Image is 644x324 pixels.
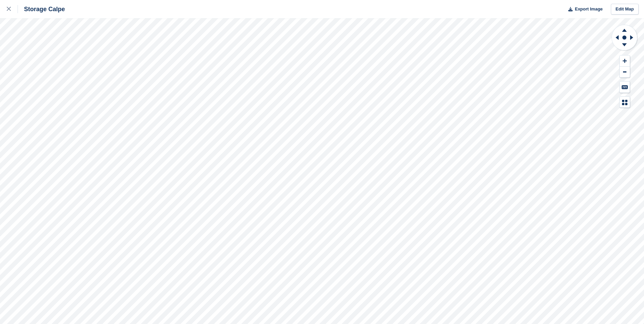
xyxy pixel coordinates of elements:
a: Edit Map [611,4,639,15]
button: Keyboard Shortcuts [620,82,630,93]
div: Storage Calpe [18,5,65,13]
span: Export Image [575,6,602,13]
button: Zoom Out [620,67,630,78]
button: Export Image [564,4,603,15]
button: Zoom In [620,55,630,67]
button: Map Legend [620,97,630,108]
